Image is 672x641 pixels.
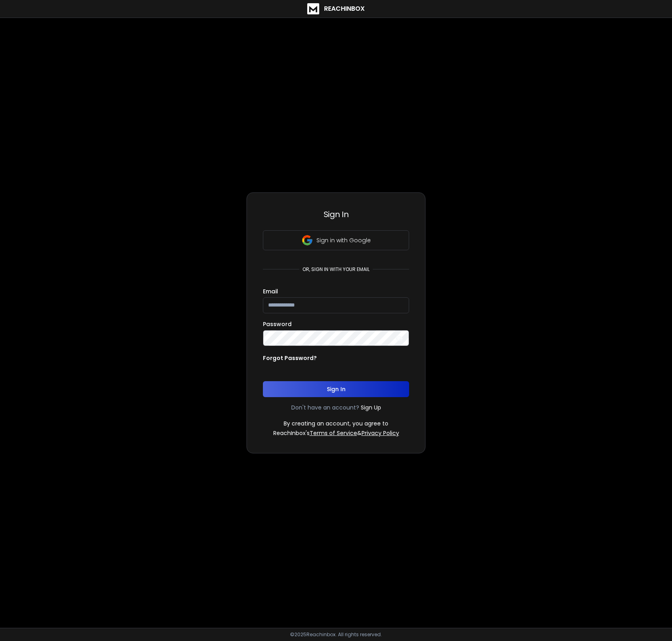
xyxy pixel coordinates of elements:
[263,381,409,397] button: Sign In
[290,631,382,638] p: © 2025 Reachinbox. All rights reserved.
[362,429,399,437] a: Privacy Policy
[324,4,365,14] h1: ReachInbox
[263,230,409,250] button: Sign in with Google
[284,419,388,427] p: By creating an account, you agree to
[307,3,319,14] img: logo
[310,429,357,437] a: Terms of Service
[361,404,381,412] a: Sign Up
[316,236,371,244] p: Sign in with Google
[263,209,409,220] h3: Sign In
[263,354,317,362] p: Forgot Password?
[263,289,278,294] label: Email
[263,321,292,327] label: Password
[273,429,399,437] p: ReachInbox's &
[291,404,359,412] p: Don't have an account?
[307,3,365,14] a: ReachInbox
[299,266,373,273] p: or, sign in with your email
